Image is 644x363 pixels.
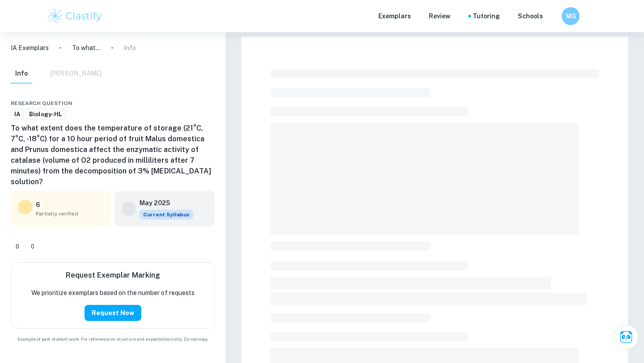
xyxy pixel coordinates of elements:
span: Example of past student work. For reference on structure and expectations only. Do not copy. [11,336,215,342]
button: Help and Feedback [550,14,555,18]
a: IA [11,109,24,120]
p: We prioritize exemplars based on the number of requests [31,288,195,298]
div: Report issue [208,98,215,109]
button: Request Now [85,305,141,321]
button: Info [11,64,32,84]
div: Dislike [26,239,39,253]
div: Like [11,239,24,253]
button: MG [562,7,580,25]
div: Download [190,98,197,109]
p: Review [429,11,450,21]
span: 0 [26,242,39,251]
span: IA [11,110,23,119]
h6: May 2025 [140,198,186,208]
span: Research question [11,99,72,107]
button: Ask Clai [614,325,639,350]
h6: To what extent does the temperature of storage (21°C, 7°C, -18°C) for a 10 hour period of fruit M... [11,123,215,187]
p: To what extent does the temperature of storage (21°C, 7°C, -18°C) for a 10 hour period of fruit M... [72,43,101,53]
div: Share [181,98,188,109]
a: Tutoring [473,11,500,21]
p: 6 [36,200,40,210]
span: Partially verified [36,210,104,218]
span: Biology-HL [26,110,65,119]
a: Biology-HL [25,109,66,120]
div: This exemplar is based on the current syllabus. Feel free to refer to it for inspiration/ideas wh... [140,210,193,219]
a: Schools [518,11,543,21]
a: IA Exemplars [11,43,49,53]
h6: Request Exemplar Marking [66,270,160,281]
div: Bookmark [199,98,206,109]
h6: MG [566,11,576,21]
p: Info [124,43,136,53]
span: Current Syllabus [140,210,193,219]
img: Clastify logo [47,7,103,25]
p: Exemplars [378,11,411,21]
span: 0 [11,242,24,251]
